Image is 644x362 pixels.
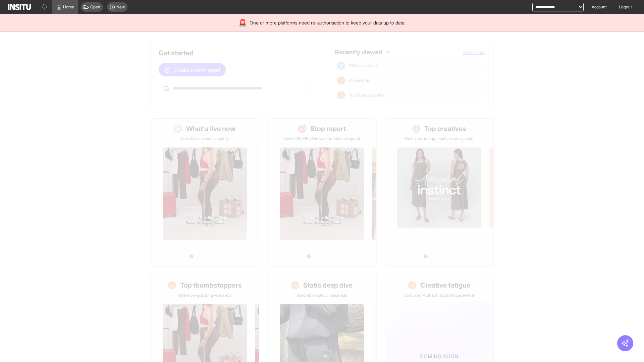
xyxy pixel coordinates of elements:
[238,18,247,27] div: 🚨
[8,4,31,10] img: Logo
[250,19,406,26] span: One or more platforms need re-authorisation to keep your data up to date.
[90,4,100,10] span: Open
[116,4,125,10] span: New
[63,4,74,10] span: Home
